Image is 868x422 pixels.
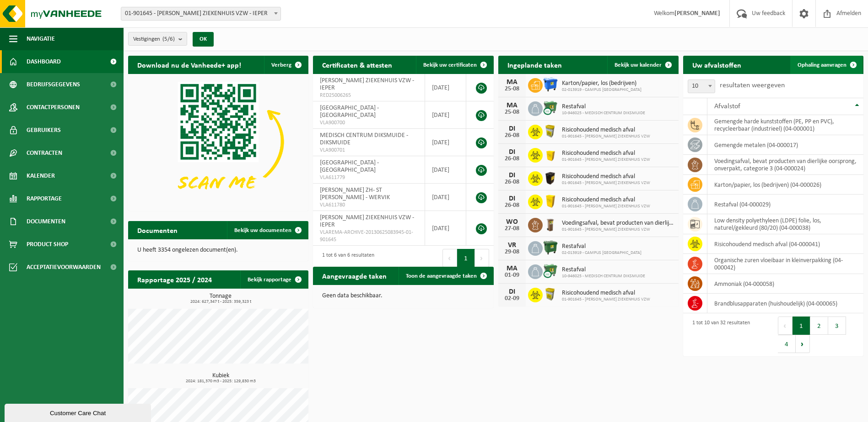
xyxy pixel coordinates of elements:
td: ammoniak (04-000058) [707,274,863,294]
img: WB-0770-CU [543,100,558,116]
div: 02-09 [503,295,521,302]
img: LP-SB-00050-HPE-22 [543,147,558,162]
h2: Rapportage 2025 / 2024 [128,270,221,288]
span: Rapportage [27,187,62,210]
h2: Documenten [128,221,187,239]
div: DI [503,125,521,132]
span: Risicohoudend medisch afval [562,290,650,297]
span: Acceptatievoorwaarden [27,256,101,279]
h3: Tonnage [133,293,308,304]
span: 2024: 181,370 m3 - 2025: 129,830 m3 [133,379,308,384]
div: VR [503,242,521,249]
iframe: chat widget [5,402,153,422]
a: Toon de aangevraagde taken [399,267,493,285]
div: 27-08 [503,226,521,232]
img: WB-0140-HPE-BN-01 [543,216,558,232]
td: risicohoudend medisch afval (04-000041) [707,234,863,254]
span: Verberg [271,62,291,68]
span: Risicohoudend medisch afval [562,173,650,180]
span: VLA900700 [320,119,418,127]
button: OK [193,32,214,47]
div: MA [503,102,521,109]
div: 1 tot 6 van 6 resultaten [318,248,374,268]
span: Risicohoudend medisch afval [562,196,650,204]
div: 1 tot 10 van 32 resultaten [688,316,750,354]
a: Ophaling aanvragen [790,56,863,74]
img: WB-1100-HPE-GN-01 [543,240,558,255]
div: MA [503,79,521,86]
img: LP-SB-00050-HPE-51 [543,170,558,185]
h2: Certificaten & attesten [313,56,401,74]
span: 01-901645 - [PERSON_NAME] ZIEKENHUIS VZW [562,227,674,232]
div: 26-08 [503,132,521,139]
span: 01-901645 - JAN YPERMAN ZIEKENHUIS VZW - IEPER [121,7,281,21]
button: 2 [810,316,828,335]
p: Geen data beschikbaar. [322,293,484,299]
span: Dashboard [27,50,61,73]
span: Risicohoudend medisch afval [562,150,650,157]
div: 01-09 [503,272,521,279]
span: Documenten [27,210,65,233]
button: Previous [442,249,457,267]
a: Bekijk rapportage [240,270,307,289]
span: Bekijk uw documenten [234,227,291,233]
td: [DATE] [425,101,467,129]
td: restafval (04-000029) [707,195,863,214]
span: Bekijk uw certificaten [423,62,477,68]
div: 26-08 [503,156,521,162]
span: 02-013919 - CAMPUS [GEOGRAPHIC_DATA] [562,250,642,256]
button: Previous [778,316,793,335]
span: 01-901645 - [PERSON_NAME] ZIEKENHUIS VZW [562,134,650,139]
span: 10 [688,80,715,93]
div: 25-08 [503,86,521,92]
td: [DATE] [425,184,467,211]
td: gemengde harde kunststoffen (PE, PP en PVC), recycleerbaar (industrieel) (04-000001) [707,115,863,135]
span: 01-901645 - [PERSON_NAME] ZIEKENHUIS VZW [562,204,650,209]
span: Navigatie [27,27,55,50]
span: Restafval [562,243,642,250]
img: WB-1100-HPE-BE-01 [543,77,558,92]
td: [DATE] [425,129,467,156]
td: gemengde metalen (04-000017) [707,135,863,155]
span: Risicohoudend medisch afval [562,127,650,134]
td: brandblusapparaten (huishoudelijk) (04-000065) [707,294,863,313]
div: MA [503,265,521,272]
img: LP-SB-00045-CRB-21 [543,286,558,302]
a: Bekijk uw documenten [227,221,307,239]
div: DI [503,288,521,295]
span: 01-901645 - [PERSON_NAME] ZIEKENHUIS VZW [562,297,650,302]
span: Ophaling aanvragen [798,62,846,68]
span: Bekijk uw kalender [615,62,662,68]
img: WB-0770-CU [543,263,558,279]
span: RED25006265 [320,92,418,99]
span: [GEOGRAPHIC_DATA] - [GEOGRAPHIC_DATA] [320,105,379,119]
button: Next [796,335,810,353]
img: LP-SB-00060-HPE-22 [543,193,558,209]
span: Product Shop [27,233,68,256]
span: 01-901645 - JAN YPERMAN ZIEKENHUIS VZW - IEPER [121,7,280,20]
td: [DATE] [425,211,467,246]
div: WO [503,218,521,226]
span: [GEOGRAPHIC_DATA] - [GEOGRAPHIC_DATA] [320,159,379,174]
td: low density polyethyleen (LDPE) folie, los, naturel/gekleurd (80/20) (04-000038) [707,214,863,234]
div: DI [503,195,521,202]
span: 10 [688,79,715,93]
div: 29-08 [503,249,521,255]
div: 26-08 [503,202,521,209]
span: 01-901645 - [PERSON_NAME] ZIEKENHUIS VZW [562,180,650,186]
span: Karton/papier, los (bedrijven) [562,80,642,87]
label: resultaten weergeven [720,82,785,89]
span: 10-946025 - MEDISCH CENTRUM DIKSMUIDE [562,111,645,116]
td: karton/papier, los (bedrijven) (04-000026) [707,175,863,195]
td: [DATE] [425,74,467,101]
span: VLAREMA-ARCHIVE-20130625083945-01-901645 [320,229,418,243]
h3: Kubiek [133,373,308,384]
button: 3 [828,316,846,335]
button: 4 [778,335,796,353]
button: Vestigingen(5/6) [128,32,187,46]
div: DI [503,148,521,156]
span: Bedrijfsgegevens [27,73,80,96]
span: Restafval [562,103,645,111]
span: VLA611779 [320,174,418,181]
